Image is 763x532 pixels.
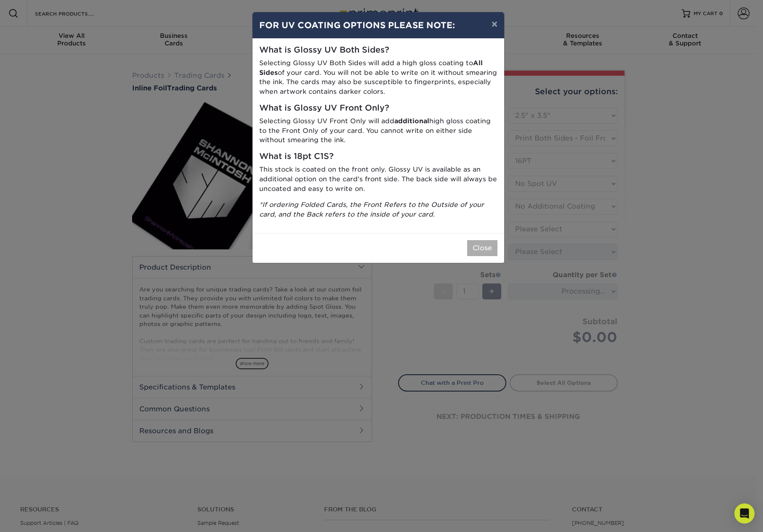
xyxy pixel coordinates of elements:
p: This stock is coated on the front only. Glossy UV is available as an additional option on the car... [259,165,497,193]
strong: All Sides [259,59,483,77]
strong: additional [394,117,429,125]
h5: What is Glossy UV Front Only? [259,103,497,113]
button: × [485,12,504,36]
h5: What is 18pt C1S? [259,152,497,161]
button: Close [467,240,497,256]
h4: FOR UV COATING OPTIONS PLEASE NOTE: [259,19,497,32]
h5: What is Glossy UV Both Sides? [259,45,497,55]
p: Selecting Glossy UV Front Only will add high gloss coating to the Front Only of your card. You ca... [259,116,497,145]
i: *If ordering Folded Cards, the Front Refers to the Outside of your card, and the Back refers to t... [259,201,484,218]
p: Selecting Glossy UV Both Sides will add a high gloss coating to of your card. You will not be abl... [259,58,497,97]
div: Open Intercom Messenger [734,503,755,524]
